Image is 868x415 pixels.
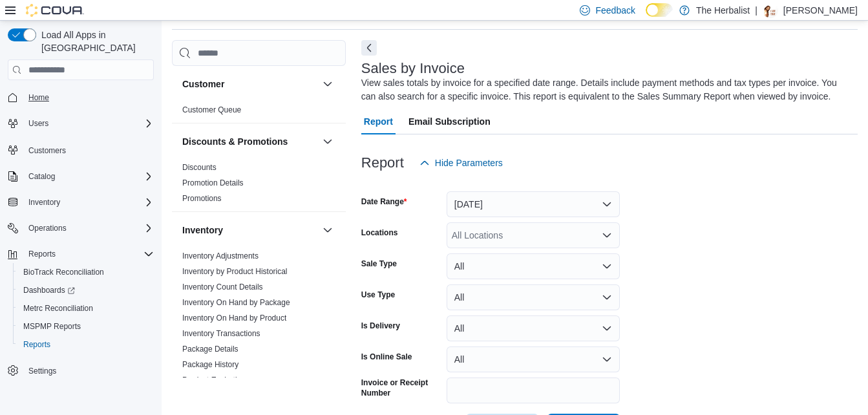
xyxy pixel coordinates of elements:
[172,160,346,211] div: Discounts & Promotions
[23,246,61,262] button: Reports
[3,140,159,159] button: Customers
[28,92,49,103] span: Home
[18,301,154,316] span: Metrc Reconciliation
[23,363,61,379] a: Settings
[182,251,259,261] span: Inventory Adjustments
[182,163,217,172] a: Discounts
[28,197,60,207] span: Inventory
[182,78,317,90] button: Customer
[447,253,620,279] button: All
[182,328,260,339] span: Inventory Transactions
[182,282,263,292] a: Inventory Count Details
[3,361,159,380] button: Settings
[23,89,154,105] span: Home
[182,162,217,173] span: Discounts
[763,3,778,18] div: Mayra Robinson
[361,259,397,269] label: Sale Type
[28,366,56,376] span: Settings
[28,223,67,233] span: Operations
[28,145,66,156] span: Customers
[182,313,286,323] span: Inventory On Hand by Product
[3,167,159,186] button: Catalog
[182,297,290,308] span: Inventory On Hand by Package
[13,317,159,335] button: MSPMP Reports
[18,282,80,298] a: Dashboards
[3,114,159,133] button: Users
[447,191,620,217] button: [DATE]
[23,169,60,184] button: Catalog
[602,230,612,240] button: Open list of options
[696,3,750,18] p: The Herbalist
[3,219,159,237] button: Operations
[361,61,465,76] h3: Sales by Invoice
[595,4,635,17] span: Feedback
[18,337,154,352] span: Reports
[23,169,154,184] span: Catalog
[18,337,56,352] a: Reports
[26,4,84,17] img: Cova
[182,194,222,203] a: Promotions
[13,281,159,299] a: Dashboards
[646,17,646,17] span: Dark Mode
[28,118,48,129] span: Users
[8,83,154,414] nav: Complex example
[182,359,238,370] span: Package History
[23,220,154,236] span: Operations
[23,285,75,295] span: Dashboards
[182,376,249,385] a: Product Expirations
[28,249,56,259] span: Reports
[23,143,71,158] a: Customers
[361,197,407,207] label: Date Range
[3,245,159,263] button: Reports
[182,345,238,354] a: Package Details
[361,352,412,362] label: Is Online Sale
[18,319,86,334] a: MSPMP Reports
[3,193,159,211] button: Inventory
[361,40,377,56] button: Next
[182,344,238,354] span: Package Details
[23,116,54,131] button: Users
[182,251,259,261] a: Inventory Adjustments
[182,360,238,369] a: Package History
[23,220,72,236] button: Operations
[23,267,104,277] span: BioTrack Reconciliation
[435,156,503,169] span: Hide Parameters
[447,315,620,341] button: All
[23,195,65,210] button: Inventory
[646,3,673,17] input: Dark Mode
[408,109,491,134] span: Email Subscription
[182,135,288,148] h3: Discounts & Promotions
[13,299,159,317] button: Metrc Reconciliation
[414,150,508,176] button: Hide Parameters
[182,282,263,292] span: Inventory Count Details
[182,135,317,148] button: Discounts & Promotions
[18,264,109,280] a: BioTrack Reconciliation
[23,116,154,131] span: Users
[182,314,286,323] a: Inventory On Hand by Product
[23,90,54,105] a: Home
[182,78,224,90] h3: Customer
[364,109,393,134] span: Report
[182,329,260,338] a: Inventory Transactions
[320,222,335,238] button: Inventory
[447,346,620,372] button: All
[23,142,154,158] span: Customers
[361,155,404,171] h3: Report
[28,171,55,182] span: Catalog
[182,224,223,237] h3: Inventory
[447,284,620,310] button: All
[13,335,159,354] button: Reports
[13,263,159,281] button: BioTrack Reconciliation
[361,290,395,300] label: Use Type
[783,3,858,18] p: [PERSON_NAME]
[182,375,249,385] span: Product Expirations
[361,76,851,103] div: View sales totals by invoice for a specified date range. Details include payment methods and tax ...
[23,339,50,350] span: Reports
[320,76,335,92] button: Customer
[23,363,154,379] span: Settings
[172,102,346,123] div: Customer
[18,319,154,334] span: MSPMP Reports
[18,301,98,316] a: Metrc Reconciliation
[361,321,400,331] label: Is Delivery
[182,178,244,187] a: Promotion Details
